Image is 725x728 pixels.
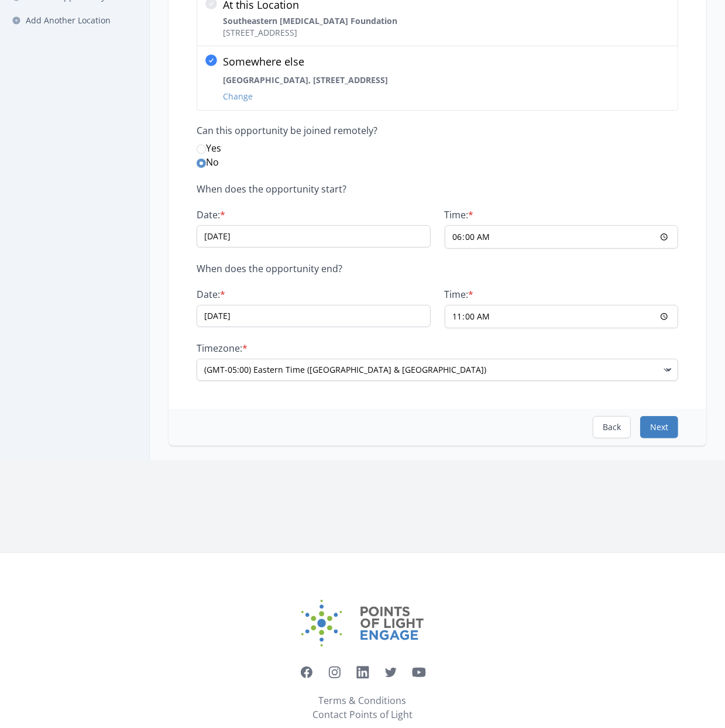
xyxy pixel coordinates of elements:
[197,183,678,195] p: When does the opportunity start?
[223,91,253,102] button: Somewhere else [GEOGRAPHIC_DATA], [STREET_ADDRESS]
[197,342,678,354] label: Timezone:
[197,263,678,274] p: When does the opportunity end?
[319,693,407,708] a: Terms & Conditions
[223,53,671,70] p: Somewhere else
[312,708,413,722] a: Contact Points of Light
[223,15,397,39] p: [STREET_ADDRESS]
[197,155,678,169] label: No
[445,289,679,300] label: Time:
[445,225,679,249] input: h:mm
[197,289,431,300] label: Date:
[197,225,431,248] input: mm/dd/yyyy
[197,145,206,154] input: Yes
[197,141,678,155] label: Yes
[5,10,145,31] a: Add Another Location
[197,125,678,136] label: Can this opportunity be joined remotely?
[26,15,111,26] span: Add Another Location
[197,305,431,327] input: mm/dd/yyyy
[445,305,679,328] input: h:mm
[223,74,388,85] strong: [GEOGRAPHIC_DATA], [STREET_ADDRESS]
[640,416,678,438] button: Next
[223,15,397,26] strong: Southeastern [MEDICAL_DATA] Foundation
[197,209,431,221] label: Date:
[445,209,679,221] label: Time:
[301,600,424,647] img: Points of Light Engage
[593,416,631,438] button: Back
[197,159,206,168] input: No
